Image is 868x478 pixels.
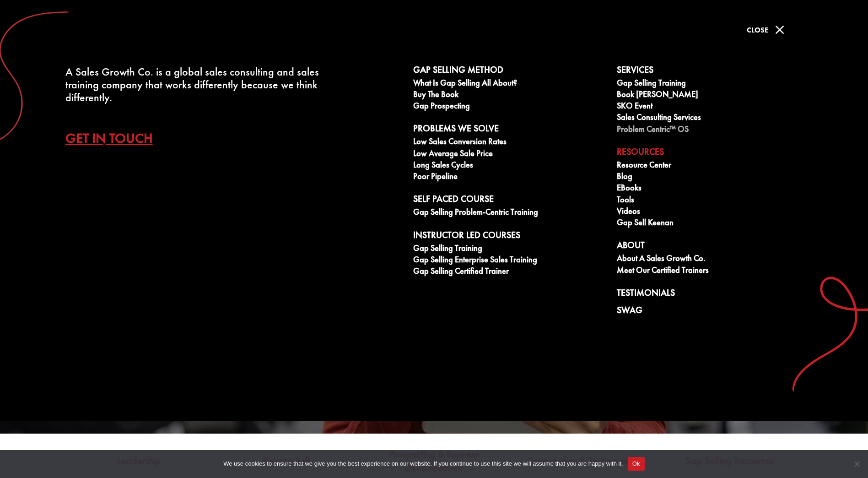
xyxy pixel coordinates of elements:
[617,266,811,277] a: Meet our Certified Trainers
[617,147,811,160] a: Resources
[617,113,811,124] a: Sales Consulting Services
[413,78,607,90] a: What is Gap Selling all about?
[413,172,607,183] a: Poor Pipeline
[617,160,811,172] a: Resource Center
[617,90,811,101] a: Book [PERSON_NAME]
[413,255,607,266] a: Gap Selling Enterprise Sales Training
[617,218,811,229] a: Gap Sell Keenan
[747,25,768,35] span: Close
[617,101,811,113] a: SKO Event
[617,305,811,319] a: Swag
[413,160,607,172] a: Long Sales Cycles
[65,65,324,104] div: A Sales Growth Co. is a global sales consulting and sales training company that works differently...
[617,206,811,218] a: Videos
[223,459,623,468] span: We use cookies to ensure that we give you the best experience on our website. If you continue to ...
[617,254,811,265] a: About A Sales Growth Co.
[413,266,607,278] a: Gap Selling Certified Trainer
[413,90,607,101] a: Buy The Book
[413,149,607,160] a: Low Average Sale Price
[413,101,607,113] a: Gap Prospecting
[617,172,811,183] a: Blog
[65,122,167,154] a: Get In Touch
[413,207,607,219] a: Gap Selling Problem-Centric Training
[617,78,811,90] a: Gap Selling Training
[852,459,861,468] span: No
[617,125,811,136] a: Problem Centric™ OS
[413,65,607,78] a: Gap Selling Method
[617,288,811,301] a: Testimonials
[413,244,607,255] a: Gap Selling Training
[628,457,645,471] button: Ok
[617,65,811,78] a: Services
[413,123,607,137] a: Problems We Solve
[771,21,789,39] span: M
[617,183,811,195] a: eBooks
[413,230,607,244] a: Instructor Led Courses
[617,240,811,254] a: About
[617,195,811,206] a: Tools
[413,137,607,148] a: Low Sales Conversion Rates
[413,194,607,207] a: Self Paced Course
